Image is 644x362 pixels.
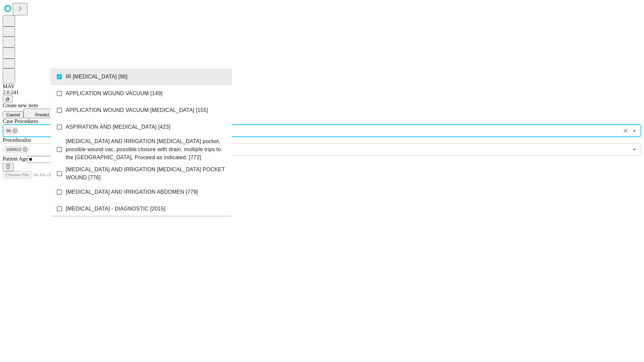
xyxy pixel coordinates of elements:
[3,83,641,89] div: MAY
[66,166,226,182] span: [MEDICAL_DATA] AND IRRIGATION [MEDICAL_DATA] POCKET WOUND [776]
[66,137,226,162] span: [MEDICAL_DATA] AND IRRIGATION [MEDICAL_DATA] pocket, possible wound vac, possible closure with dr...
[66,205,165,213] span: [MEDICAL_DATA] - DIAGNOSTIC [2015]
[3,96,13,103] button: @
[5,97,10,102] span: @
[3,111,23,118] button: Cancel
[621,126,630,135] button: Clear
[35,112,49,117] span: Predict
[3,137,31,143] span: Proceduralist
[6,112,20,117] span: Cancel
[4,127,13,135] span: 98
[66,73,127,81] span: IR [MEDICAL_DATA] [98]
[4,145,29,154] div: 1000512
[3,103,38,108] span: Create new item
[3,156,28,162] span: Patient Age
[66,89,162,98] span: APPLICATION WOUND VACUUM [149]
[23,109,54,118] button: Predict
[3,89,641,96] div: 2.0.241
[3,118,38,124] span: Scheduled Procedure
[66,123,170,131] span: ASPIRATION AND [MEDICAL_DATA] [423]
[630,126,639,135] button: Close
[4,127,19,135] div: 98
[66,188,198,196] span: [MEDICAL_DATA] AND IRRIGATION ABDOMEN [779]
[4,146,24,154] span: 1000512
[66,106,208,114] span: APPLICATION WOUND VACUUM [MEDICAL_DATA] [155]
[630,145,639,154] button: Open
